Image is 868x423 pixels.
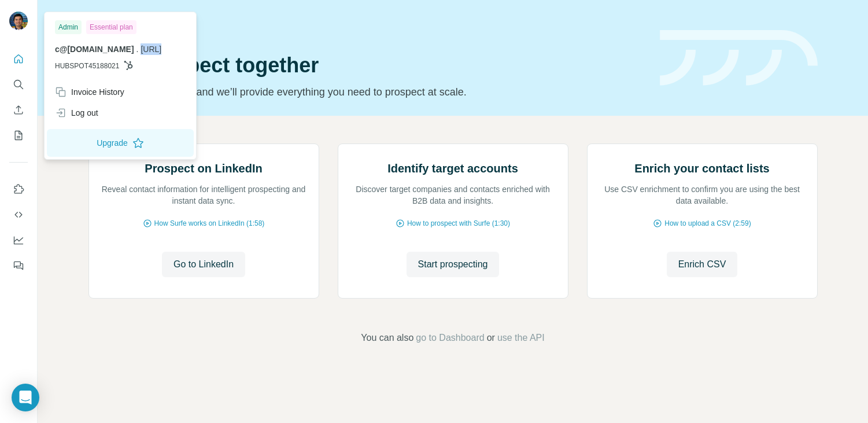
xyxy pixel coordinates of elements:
[599,183,806,207] p: Use CSV enrichment to confirm you are using the best data available.
[55,61,119,71] span: HUBSPOT45188021
[664,218,751,229] span: How to upload a CSV (2:59)
[361,331,413,345] span: You can also
[55,107,98,119] div: Log out
[154,218,265,229] span: How Surfe works on LinkedIn (1:58)
[667,252,738,277] button: Enrich CSV
[88,54,646,77] h1: Let’s prospect together
[418,258,488,271] span: Start prospecting
[9,12,28,30] img: Avatar
[9,100,28,120] button: Enrich CSV
[12,384,39,411] div: Open Intercom Messenger
[55,45,134,54] span: c@[DOMAIN_NAME]
[9,49,28,69] button: Quick start
[9,255,28,276] button: Feedback
[88,84,646,100] p: Pick your starting point and we’ll provide everything you need to prospect at scale.
[9,74,28,95] button: Search
[101,183,307,207] p: Reveal contact information for intelligent prospecting and instant data sync.
[173,258,234,271] span: Go to LinkedIn
[9,125,28,146] button: My lists
[407,252,500,277] button: Start prospecting
[416,331,484,345] button: go to Dashboard
[9,230,28,251] button: Dashboard
[497,331,545,345] button: use the API
[55,20,82,34] div: Admin
[136,45,139,54] span: .
[86,20,136,34] div: Essential plan
[9,204,28,225] button: Use Surfe API
[660,30,818,86] img: banner
[407,218,510,229] span: How to prospect with Surfe (1:30)
[487,331,495,345] span: or
[678,258,726,271] span: Enrich CSV
[350,183,556,207] p: Discover target companies and contacts enriched with B2B data and insights.
[55,86,124,98] div: Invoice History
[88,21,646,33] div: Quick start
[634,160,769,176] h2: Enrich your contact lists
[47,129,194,157] button: Upgrade
[145,160,262,176] h2: Prospect on LinkedIn
[141,45,161,54] span: [URL]
[162,252,245,277] button: Go to LinkedIn
[9,179,28,200] button: Use Surfe on LinkedIn
[387,160,518,176] h2: Identify target accounts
